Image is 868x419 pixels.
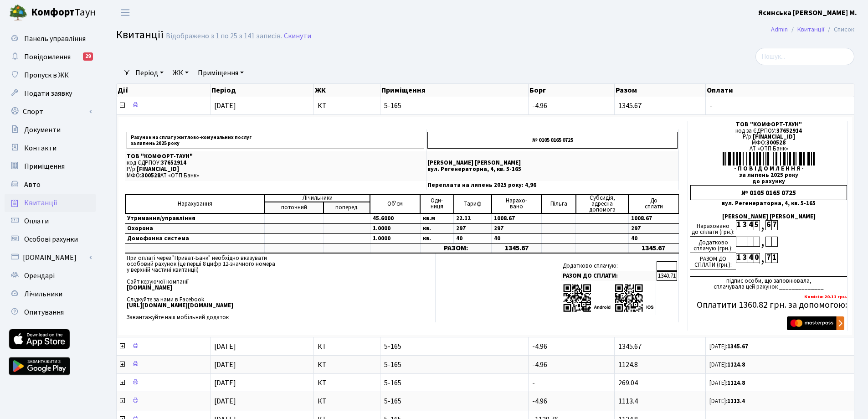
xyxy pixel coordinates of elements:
th: Оплати [706,84,854,97]
span: КТ [318,398,376,405]
div: 1 [771,253,777,263]
div: 4 [748,253,754,263]
button: Переключити навігацію [114,5,137,20]
b: [DOMAIN_NAME] [127,284,172,292]
div: [PERSON_NAME] [PERSON_NAME] [690,214,847,220]
td: кв. [420,223,453,233]
div: підпис особи, що заповнювала, сплачувала цей рахунок ______________ [690,276,847,290]
div: , [760,237,765,247]
small: [DATE]: [709,342,748,351]
td: Субсидія, адресна допомога [576,195,629,213]
td: 1008.67 [492,213,542,224]
td: 40 [492,233,542,243]
div: 5 [754,220,760,230]
span: [DATE] [214,360,236,370]
div: 29 [83,52,93,61]
span: 5-165 [384,398,524,405]
div: - П О В І Д О М Л Е Н Н Я - [690,166,847,172]
div: РАЗОМ ДО СПЛАТИ (грн.): [690,253,736,269]
td: 40 [628,233,678,243]
a: Приміщення [5,157,96,176]
span: 269.04 [618,378,638,388]
div: Р/р: [690,134,847,140]
a: Особові рахунки [5,230,96,248]
span: 300528 [766,139,786,147]
a: ЖК [169,65,192,81]
span: [DATE] [214,396,236,406]
b: 1124.8 [727,361,745,369]
a: Повідомлення29 [5,48,96,66]
span: 37652914 [161,159,186,167]
p: Р/р: [127,166,424,172]
span: 1124.8 [618,360,638,370]
span: КТ [318,361,376,368]
small: [DATE]: [709,361,745,369]
span: Лічильники [24,289,62,299]
a: Контакти [5,139,96,157]
div: ТОВ "КОМФОРТ-ТАУН" [690,122,847,128]
span: 1345.67 [618,101,642,111]
div: , [760,220,765,231]
span: Орендарі [24,271,55,281]
td: 22.12 [454,213,492,224]
td: Утримання/управління [125,213,265,224]
div: № 0105 0165 0725 [690,185,847,200]
b: 1345.67 [727,342,748,351]
span: Авто [24,180,41,190]
b: Комісія: 20.11 грн. [804,293,847,300]
div: за липень 2025 року [690,172,847,178]
div: Відображено з 1 по 25 з 141 записів. [166,32,282,41]
p: № 0105 0165 0725 [427,132,678,149]
span: КТ [318,102,376,109]
p: Переплата на липень 2025 року: 4,96 [427,182,678,188]
span: Документи [24,125,61,135]
td: поперед. [324,202,370,213]
div: 4 [748,220,754,230]
a: Опитування [5,303,96,321]
td: 40 [454,233,492,243]
a: Подати заявку [5,84,96,103]
a: Панель управління [5,30,96,48]
p: вул. Регенераторна, 4, кв. 5-165 [427,166,678,172]
th: Борг [529,84,615,97]
img: Masterpass [787,316,844,330]
span: Приміщення [24,161,65,171]
b: 1124.8 [727,379,745,387]
h5: Оплатити 1360.82 грн. за допомогою: [690,300,847,310]
td: 1008.67 [628,213,678,224]
span: -4.96 [532,341,547,352]
p: ТОВ "КОМФОРТ-ТАУН" [127,154,424,160]
th: Приміщення [380,84,529,97]
b: 1113.4 [727,397,745,405]
div: 0 [754,253,760,263]
a: Ясинська [PERSON_NAME] М. [758,7,857,18]
a: Лічильники [5,285,96,303]
p: код ЄДРПОУ: [127,160,424,166]
td: Об'єм [370,195,420,213]
span: [FINANCIAL_ID] [137,165,179,173]
span: Опитування [24,307,64,317]
div: МФО: [690,140,847,146]
span: 1345.67 [618,341,642,352]
b: Ясинська [PERSON_NAME] М. [758,8,857,18]
span: -4.96 [532,396,547,406]
small: [DATE]: [709,379,745,387]
div: 3 [742,220,748,230]
td: поточний [265,202,324,213]
td: 297 [454,223,492,233]
td: Пільга [541,195,575,213]
td: Охорона [125,223,265,233]
a: Авто [5,176,96,194]
a: Приміщення [194,65,247,81]
span: -4.96 [532,360,547,370]
div: 3 [742,253,748,263]
img: apps-qrcodes.png [563,283,654,313]
div: вул. Регенераторна, 4, кв. 5-165 [690,201,847,207]
div: 6 [765,220,771,230]
span: Подати заявку [24,88,72,98]
div: 7 [765,253,771,263]
td: Додатково сплачую: [561,261,656,271]
span: Таун [31,5,96,21]
td: До cплати [628,195,678,213]
nav: breadcrumb [757,20,868,39]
